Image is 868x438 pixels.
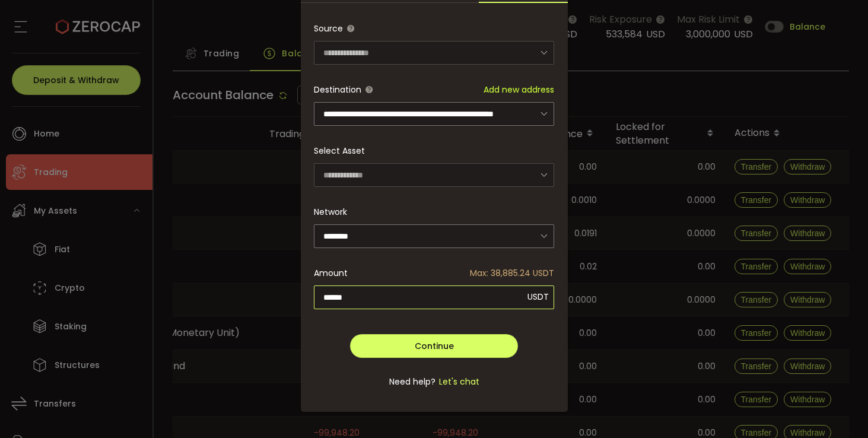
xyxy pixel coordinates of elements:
iframe: Chat Widget [809,381,868,438]
span: Destination [314,84,361,96]
span: Need help? [389,376,435,388]
span: Add new address [484,84,554,96]
span: USDT [527,291,549,303]
button: Continue [350,334,519,358]
span: Max: 38,885.24 USDT [470,261,554,285]
span: Let's chat [435,376,479,388]
label: Network [314,206,347,218]
span: Continue [415,340,454,352]
span: Amount [314,261,348,285]
label: Select Asset [314,145,365,157]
